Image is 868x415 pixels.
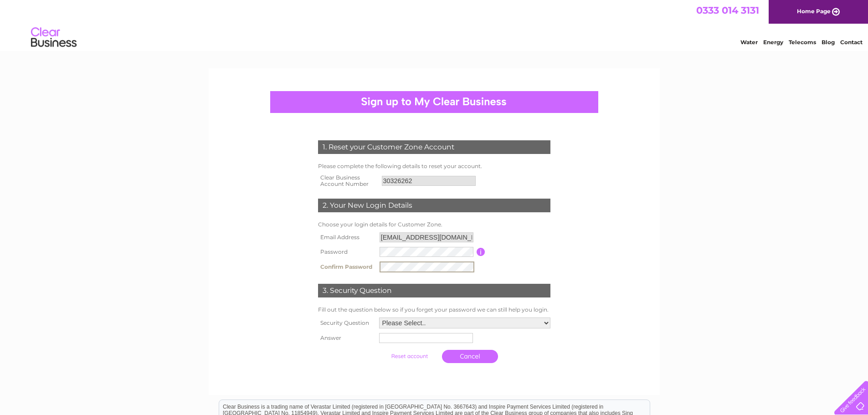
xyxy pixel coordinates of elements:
input: Submit [381,350,437,363]
td: Please complete the following details to reset your account. [316,161,553,172]
a: Blog [822,39,835,46]
a: Water [740,39,758,46]
a: Energy [763,39,783,46]
input: Information [477,248,485,256]
div: 3. Security Question [318,284,550,297]
img: logo.png [31,24,77,51]
a: Cancel [442,350,498,363]
th: Email Address [316,230,377,245]
div: Clear Business is a trading name of Verastar Limited (registered in [GEOGRAPHIC_DATA] No. 3667643... [219,5,650,44]
th: Clear Business Account Number [316,172,380,190]
th: Password [316,245,377,259]
th: Confirm Password [316,259,377,275]
a: Telecoms [789,39,816,46]
div: 2. Your New Login Details [318,199,550,212]
td: Choose your login details for Customer Zone. [316,219,553,230]
a: 0333 014 3131 [696,5,759,16]
th: Answer [316,331,377,345]
td: Fill out the question below so if you forget your password we can still help you login. [316,304,553,315]
div: 1. Reset your Customer Zone Account [318,140,550,154]
a: Contact [840,39,863,46]
th: Security Question [316,315,377,331]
